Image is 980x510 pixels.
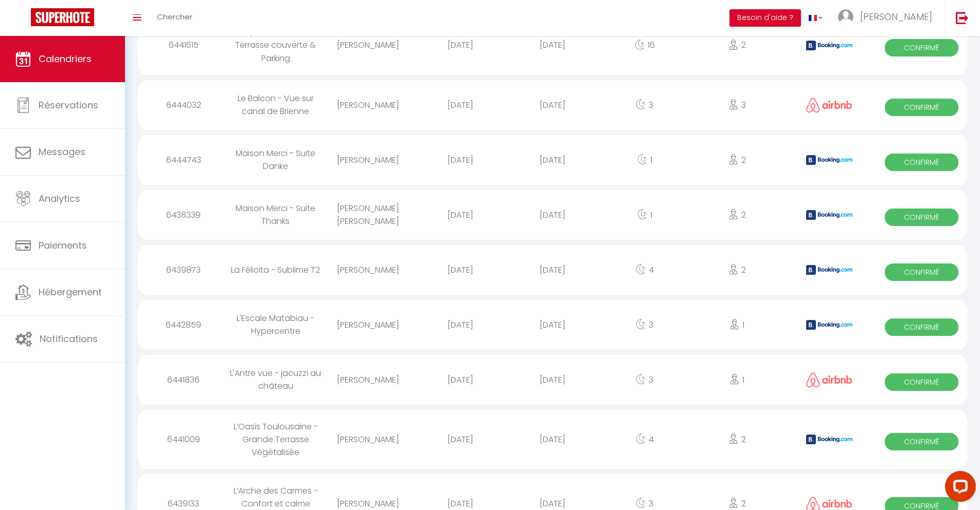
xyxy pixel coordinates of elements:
[885,154,959,171] span: Confirmé
[599,143,691,177] div: 1
[806,265,852,275] img: booking2.png
[322,423,414,456] div: [PERSON_NAME]
[414,423,506,456] div: [DATE]
[599,88,691,122] div: 3
[137,363,229,396] div: 6441836
[322,363,414,396] div: [PERSON_NAME]
[31,8,94,26] img: Super Booking
[599,28,691,62] div: 16
[137,423,229,456] div: 6441009
[137,143,229,177] div: 6444743
[39,286,102,298] span: Hébergement
[229,82,322,128] div: Le Balcon - Vue sur canal de Brienne
[322,28,414,62] div: [PERSON_NAME]
[39,99,98,111] span: Réservations
[414,143,506,177] div: [DATE]
[806,98,852,112] img: airbnb2.png
[414,28,506,62] div: [DATE]
[806,320,852,330] img: booking2.png
[414,88,506,122] div: [DATE]
[506,308,598,342] div: [DATE]
[137,253,229,287] div: 6439873
[414,198,506,232] div: [DATE]
[860,10,932,23] span: [PERSON_NAME]
[691,198,783,232] div: 2
[599,363,691,396] div: 3
[838,9,853,25] img: ...
[229,253,322,287] div: La Félicita - Sublime T2
[137,88,229,122] div: 6444032
[40,332,98,345] span: Notifications
[229,15,322,74] div: Capri - Sublime T2, Terrasse couverte & Parking
[137,308,229,342] div: 6442859
[885,318,959,336] span: Confirmé
[806,155,852,165] img: booking2.png
[322,192,414,238] div: [PERSON_NAME] [PERSON_NAME]
[691,88,783,122] div: 3
[599,308,691,342] div: 3
[885,209,959,226] span: Confirmé
[806,372,852,387] img: airbnb2.png
[691,308,783,342] div: 1
[956,11,969,24] img: logout
[691,143,783,177] div: 2
[691,253,783,287] div: 2
[506,143,598,177] div: [DATE]
[229,356,322,403] div: L'Antre vue - jacuzzi au château
[506,253,598,287] div: [DATE]
[506,88,598,122] div: [DATE]
[137,198,229,232] div: 6438339
[506,198,598,232] div: [DATE]
[322,143,414,177] div: [PERSON_NAME]
[39,239,87,252] span: Paiements
[39,192,80,205] span: Analytics
[506,363,598,396] div: [DATE]
[157,11,192,22] span: Chercher
[937,467,980,510] iframe: LiveChat chat widget
[414,253,506,287] div: [DATE]
[806,435,852,444] img: booking2.png
[691,423,783,456] div: 2
[885,99,959,116] span: Confirmé
[885,373,959,391] span: Confirmé
[599,198,691,232] div: 1
[506,423,598,456] div: [DATE]
[322,88,414,122] div: [PERSON_NAME]
[229,137,322,183] div: Maison Merci - Suite Danke
[414,308,506,342] div: [DATE]
[691,28,783,62] div: 2
[229,192,322,238] div: Maison Merci - Suite Thanks
[322,253,414,287] div: [PERSON_NAME]
[885,39,959,56] span: Confirmé
[599,423,691,456] div: 4
[322,308,414,342] div: [PERSON_NAME]
[229,301,322,348] div: L'Escale Matabiau - Hypercentre
[806,210,852,220] img: booking2.png
[414,363,506,396] div: [DATE]
[506,28,598,62] div: [DATE]
[229,410,322,469] div: L’Oasis Toulousaine - Grande Terrasse Végétalisée
[806,41,852,50] img: booking2.png
[39,52,92,65] span: Calendriers
[729,9,801,27] button: Besoin d'aide ?
[599,253,691,287] div: 4
[691,363,783,396] div: 1
[39,145,85,158] span: Messages
[137,28,229,62] div: 6441615
[885,263,959,281] span: Confirmé
[885,433,959,450] span: Confirmé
